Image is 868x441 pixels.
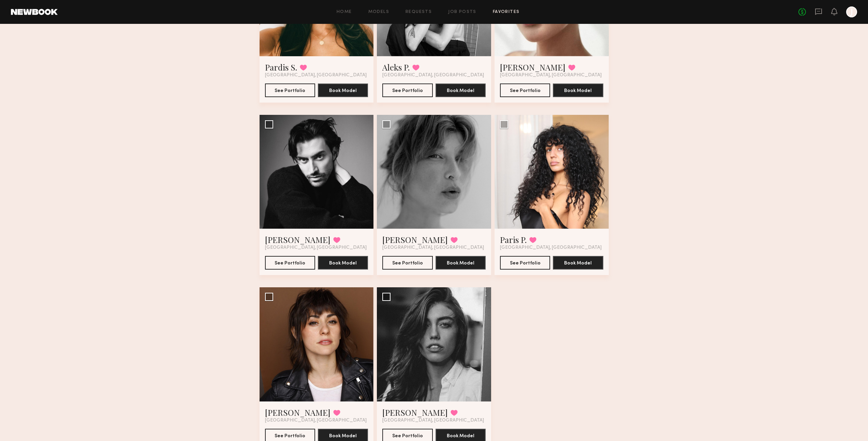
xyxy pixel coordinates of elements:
[448,10,476,14] a: Job Posts
[265,234,330,245] a: [PERSON_NAME]
[318,432,368,438] a: Book Model
[500,234,527,245] a: Paris P.
[265,256,315,270] button: See Portfolio
[553,260,603,265] a: Book Model
[436,87,486,93] a: Book Model
[265,407,330,418] a: [PERSON_NAME]
[382,407,448,418] a: [PERSON_NAME]
[382,62,410,73] a: Aleks P.
[500,245,602,250] span: [GEOGRAPHIC_DATA], [GEOGRAPHIC_DATA]
[382,256,432,270] button: See Portfolio
[382,83,432,97] button: See Portfolio
[493,10,520,14] a: Favorites
[500,62,565,73] a: [PERSON_NAME]
[500,256,550,270] button: See Portfolio
[436,256,486,270] button: Book Model
[436,260,486,265] a: Book Model
[265,83,315,97] button: See Portfolio
[318,260,368,265] a: Book Model
[318,83,368,97] button: Book Model
[406,10,432,14] a: Requests
[436,432,486,438] a: Book Model
[318,256,368,270] button: Book Model
[500,73,602,78] span: [GEOGRAPHIC_DATA], [GEOGRAPHIC_DATA]
[436,83,486,97] button: Book Model
[382,245,484,250] span: [GEOGRAPHIC_DATA], [GEOGRAPHIC_DATA]
[382,73,484,78] span: [GEOGRAPHIC_DATA], [GEOGRAPHIC_DATA]
[846,6,857,17] a: J
[265,73,367,78] span: [GEOGRAPHIC_DATA], [GEOGRAPHIC_DATA]
[382,234,448,245] a: [PERSON_NAME]
[265,62,297,73] a: Pardis S.
[500,83,550,97] button: See Portfolio
[337,10,352,14] a: Home
[553,83,603,97] button: Book Model
[265,245,367,250] span: [GEOGRAPHIC_DATA], [GEOGRAPHIC_DATA]
[382,418,484,423] span: [GEOGRAPHIC_DATA], [GEOGRAPHIC_DATA]
[368,10,389,14] a: Models
[318,87,368,93] a: Book Model
[553,256,603,270] button: Book Model
[553,87,603,93] a: Book Model
[265,418,367,423] span: [GEOGRAPHIC_DATA], [GEOGRAPHIC_DATA]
